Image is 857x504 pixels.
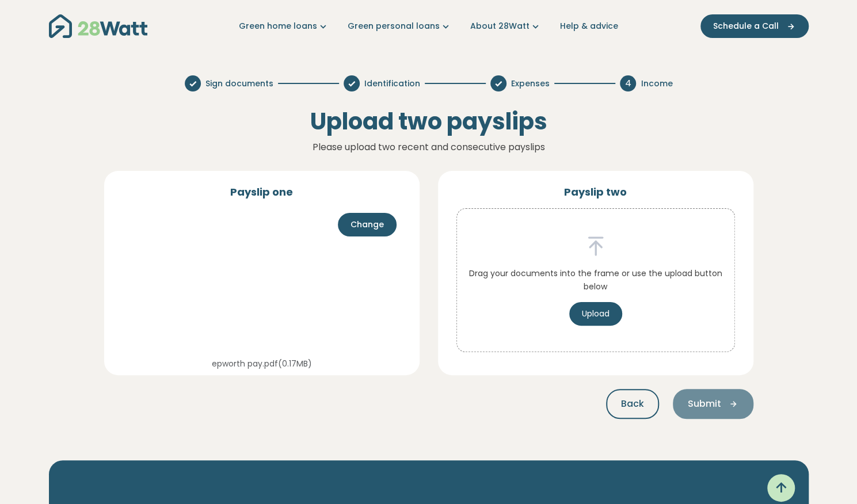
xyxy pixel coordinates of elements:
[123,208,401,352] iframe: Payslip one PDF Preview
[569,302,622,326] button: Upload
[212,358,312,369] small: epworth pay.pdf ( 0.17 MB)
[799,449,857,504] iframe: Chat Widget
[56,108,802,135] h1: Upload two payslips
[49,14,147,38] img: 28Watt
[452,185,740,199] h5: Payslip two
[205,78,273,90] span: Sign documents
[700,14,809,38] button: Schedule a Call
[620,75,636,91] div: 4
[364,78,420,90] span: Identification
[511,78,550,90] span: Expenses
[621,397,644,411] span: Back
[49,12,809,41] nav: Main navigation
[470,20,542,32] a: About 28Watt
[348,20,452,32] a: Green personal loans
[560,20,618,32] a: Help & advice
[641,78,672,90] span: Income
[713,20,779,32] span: Schedule a Call
[351,219,384,231] span: Change
[466,267,725,293] p: Drag your documents into the frame or use the upload button below
[83,140,774,155] p: Please upload two recent and consecutive payslips
[239,20,329,32] a: Green home loans
[118,185,406,199] h5: Payslip one
[606,389,659,419] button: Back
[338,213,397,236] button: Change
